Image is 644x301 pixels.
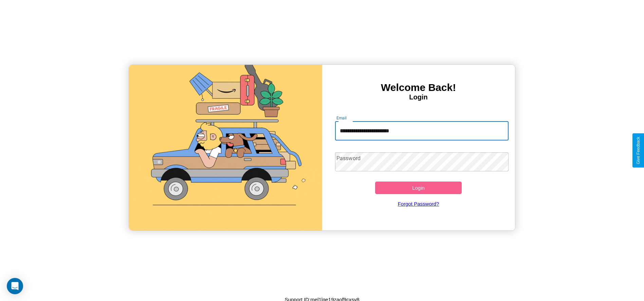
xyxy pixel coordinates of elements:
[636,137,641,164] div: Give Feedback
[322,93,515,101] h4: Login
[7,278,23,294] div: Open Intercom Messenger
[129,65,322,230] img: gif
[375,182,462,194] button: Login
[332,194,505,213] a: Forgot Password?
[336,115,347,121] label: Email
[322,82,515,93] h3: Welcome Back!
